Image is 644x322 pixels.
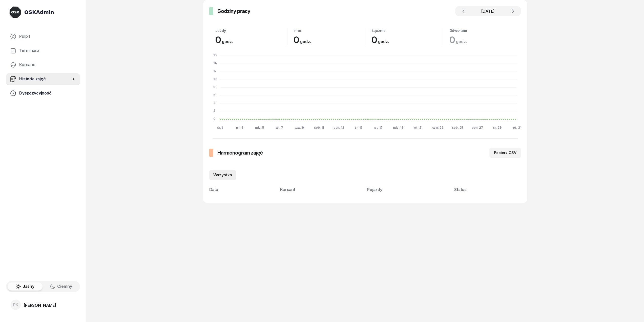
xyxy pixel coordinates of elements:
[57,283,72,290] span: Ciemny
[213,109,215,112] tspan: 2
[371,28,443,33] div: Łącznie
[449,34,469,45] span: 0
[314,126,324,129] tspan: sob, 11
[13,303,19,307] span: PK
[371,34,391,45] span: 0
[24,303,56,307] div: [PERSON_NAME]
[19,90,76,97] span: Dyspozycyjność
[19,33,76,40] span: Pulpit
[374,126,382,129] tspan: pt, 17
[8,282,43,291] button: Jasny
[24,9,54,16] div: OSKAdmin
[215,28,287,33] div: Jazdy
[6,73,80,85] a: Historia zajęć
[6,87,80,99] a: Dyspozycyjność
[213,61,217,65] tspan: 14
[294,28,365,33] div: Inne
[456,39,467,44] small: godz.
[413,126,422,129] tspan: wt, 21
[222,39,233,44] small: godz.
[217,7,250,15] h3: Godziny pracy
[513,126,521,129] tspan: pt, 31
[275,126,283,129] tspan: wt, 7
[364,186,451,197] th: Pojazdy
[19,76,71,82] span: Historia zajęć
[19,47,76,54] span: Terminarz
[472,126,483,129] tspan: pon, 27
[209,170,236,180] a: Wszystko
[6,59,80,71] a: Kursanci
[355,126,362,129] tspan: śr, 15
[203,186,277,197] th: Data
[432,126,443,129] tspan: czw, 23
[294,126,304,129] tspan: czw, 9
[255,126,264,129] tspan: ndz, 5
[213,101,216,105] tspan: 4
[215,34,235,45] span: 0
[277,186,364,197] th: Kursant
[23,283,34,290] span: Jasny
[393,126,403,129] tspan: ndz, 19
[213,77,217,81] tspan: 10
[213,53,217,57] tspan: 16
[19,62,76,68] span: Kursanci
[449,28,521,33] div: Odwołano
[213,93,215,97] tspan: 6
[217,126,222,129] tspan: śr, 1
[6,30,80,43] a: Pulpit
[470,8,506,14] div: [DATE]
[213,85,215,89] tspan: 8
[451,186,527,197] th: Status
[333,126,344,129] tspan: pon, 13
[217,149,263,157] h3: Harmonogram zajęć
[44,282,78,291] button: Ciemny
[489,148,521,158] button: Pobierz CSV
[213,117,215,120] tspan: 0
[494,150,516,156] div: Pobierz CSV
[452,126,463,129] tspan: sob, 25
[213,69,217,73] tspan: 12
[378,39,389,44] small: godz.
[9,6,21,18] img: logo-dark@2x.png
[6,45,80,57] a: Terminarz
[300,39,311,44] small: godz.
[294,34,314,45] span: 0
[236,126,243,129] tspan: pt, 3
[493,126,501,129] tspan: śr, 29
